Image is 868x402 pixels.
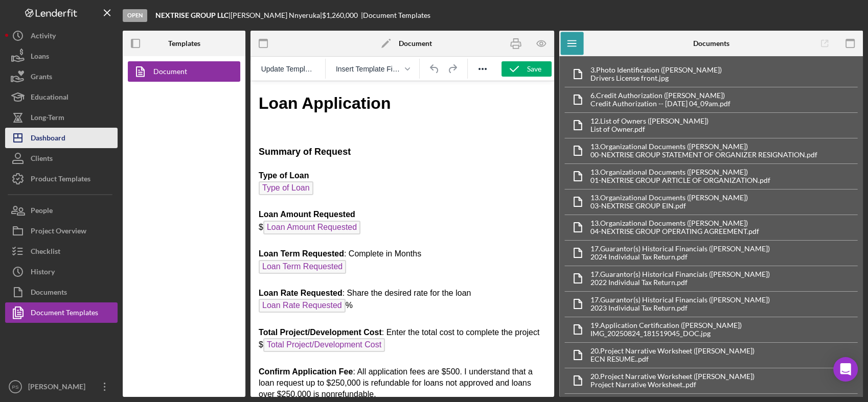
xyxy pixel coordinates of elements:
button: Clients [5,148,118,169]
div: 04-NEXTRISE GROUP OPERATING AGREEMENT.pdf [590,227,759,235]
div: | Document Templates [361,11,430,19]
div: 6. Credit Authorization ([PERSON_NAME]) [590,91,730,100]
div: Save [527,61,541,77]
div: Open Intercom Messenger [833,357,858,382]
b: Templates [168,39,200,48]
button: Product Templates [5,169,118,189]
div: Project Overview [31,221,86,244]
div: 13. Organizational Documents ([PERSON_NAME]) [590,194,748,202]
div: 2022 Individual Tax Return.pdf [590,278,770,287]
button: Redo [444,62,461,76]
button: Loans [5,46,118,66]
b: Documents [693,39,729,48]
div: People [31,200,53,223]
div: 17. Guarantor(s) Historical Financials ([PERSON_NAME]) [590,296,770,304]
div: Activity [31,26,56,49]
button: PS[PERSON_NAME] [5,376,118,397]
div: 3. Photo Identification ([PERSON_NAME]) [590,66,722,74]
div: 2024 Individual Tax Return.pdf [590,253,770,261]
div: 03-NEXTRISE GROUP EIN.pdf [590,202,748,210]
div: Dashboard [31,128,65,151]
div: Documents [31,282,67,305]
div: 13. Organizational Documents ([PERSON_NAME]) [590,219,759,227]
button: Document Templates [5,302,118,323]
div: Product Templates [31,169,90,192]
span: $1,260,000 [322,11,358,19]
div: Grants [31,66,52,89]
div: 00-NEXTRISE GROUP STATEMENT OF ORGANIZER RESIGNATION.pdf [590,151,817,159]
span: Update Template [261,65,315,73]
button: Checklist [5,241,118,262]
div: ECN RESUME..pdf [590,355,755,363]
button: Activity [5,26,118,46]
button: Project Overview [5,221,118,241]
button: Reveal or hide additional toolbar items [474,62,491,76]
span: Insert Template Field [336,65,401,73]
button: Educational [5,87,118,107]
div: Project Narrative Worksheet..pdf [590,381,755,389]
div: 12. List of Owners ([PERSON_NAME]) [590,117,709,125]
div: 19. Application Certification ([PERSON_NAME]) [590,321,742,329]
b: NEXTRISE GROUP LLC [155,11,229,19]
div: 13. Organizational Documents ([PERSON_NAME]) [590,143,817,151]
div: Loans [31,46,49,69]
div: [PERSON_NAME] [26,376,92,399]
div: 17. Guarantor(s) Historical Financials ([PERSON_NAME]) [590,245,770,253]
button: Undo [426,62,443,76]
div: 20. Project Narrative Worksheet ([PERSON_NAME]) [590,347,755,355]
button: Long-Term [5,107,118,128]
div: [PERSON_NAME] Nnyeruka | [231,11,322,19]
text: PS [12,384,19,390]
button: Insert Template Field [332,62,414,76]
div: IMG_20250824_181519045_DOC.jpg [590,329,742,338]
div: List of Owner.pdf [590,125,709,133]
button: Dashboard [5,128,118,148]
div: Drivers License front.jpg [590,74,722,82]
button: History [5,262,118,282]
div: 01-NEXTRISE GROUP ARTICLE OF ORGANIZATION.pdf [590,176,770,184]
div: 2023 Individual Tax Return.pdf [590,304,770,312]
button: Reset the template to the current product template value [257,62,319,76]
div: Document Templates [31,302,98,325]
div: History [31,262,55,285]
button: People [5,200,118,221]
div: 13. Organizational Documents ([PERSON_NAME]) [590,168,770,176]
button: Documents [5,282,118,302]
div: | [155,11,231,19]
div: Long-Term [31,107,64,130]
button: Grants [5,66,118,87]
a: Document [128,61,235,82]
div: Clients [31,148,53,171]
div: Open [123,9,147,22]
div: Checklist [31,241,60,264]
b: Document [399,39,432,48]
div: 20. Project Narrative Worksheet ([PERSON_NAME]) [590,372,755,381]
div: Credit Authorization -- [DATE] 04_09am.pdf [590,100,730,108]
